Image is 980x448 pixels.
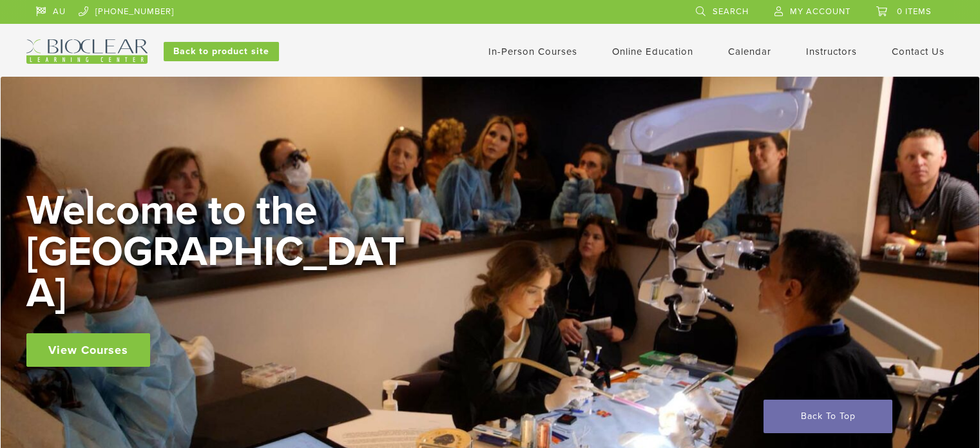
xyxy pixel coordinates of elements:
a: In-Person Courses [488,46,577,57]
span: 0 items [897,6,932,17]
a: Back To Top [764,400,892,433]
a: Instructors [806,46,857,57]
a: Back to product site [164,42,279,61]
span: Search [713,6,749,17]
img: Bioclear [26,39,148,64]
a: View Courses [26,333,150,367]
a: Contact Us [892,46,945,57]
a: Calendar [728,46,771,57]
span: My Account [790,6,850,17]
h2: Welcome to the [GEOGRAPHIC_DATA] [26,190,413,314]
a: Online Education [612,46,693,57]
